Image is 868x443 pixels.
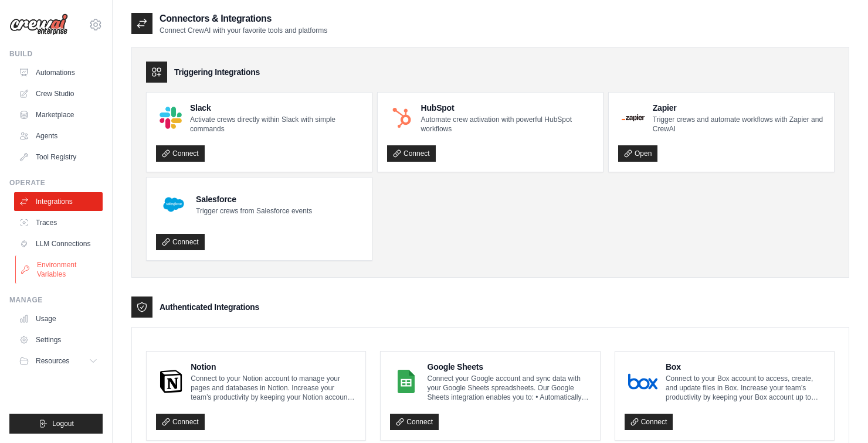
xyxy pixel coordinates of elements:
h2: Connectors & Integrations [160,12,327,26]
img: Box Logo [628,370,657,393]
a: Open [618,145,657,162]
p: Connect your Google account and sync data with your Google Sheets spreadsheets. Our Google Sheets... [427,374,590,402]
a: Crew Studio [14,84,103,103]
p: Activate crews directly within Slack with simple commands [190,115,362,134]
a: Connect [390,414,439,430]
h4: Zapier [653,102,825,114]
p: Trigger crews and automate workflows with Zapier and CrewAI [653,115,825,134]
h4: Slack [190,102,362,114]
p: Connect to your Box account to access, create, and update files in Box. Increase your team’s prod... [666,374,825,402]
h4: HubSpot [421,102,594,114]
a: Automations [14,63,103,82]
h4: Box [666,361,825,373]
img: Logo [9,13,68,36]
p: Connect CrewAI with your favorite tools and platforms [160,26,327,35]
h3: Triggering Integrations [174,66,260,78]
p: Trigger crews from Salesforce events [196,206,312,216]
a: Connect [387,145,436,162]
a: Environment Variables [15,255,104,284]
div: Manage [9,295,103,305]
a: Connect [625,414,673,430]
img: HubSpot Logo [391,107,413,129]
a: Agents [14,127,103,145]
a: Marketplace [14,105,103,124]
h4: Notion [191,361,356,373]
a: LLM Connections [14,234,103,253]
img: Slack Logo [160,107,182,129]
button: Logout [9,414,103,434]
button: Resources [14,352,103,370]
a: Traces [14,213,103,232]
div: Operate [9,178,103,188]
h4: Google Sheets [427,361,590,373]
a: Tool Registry [14,148,103,166]
span: Logout [52,419,74,428]
span: Resources [36,356,69,366]
p: Automate crew activation with powerful HubSpot workflows [421,115,594,134]
a: Integrations [14,192,103,211]
div: Build [9,49,103,59]
a: Settings [14,330,103,349]
img: Notion Logo [160,370,182,393]
a: Usage [14,309,103,328]
a: Connect [156,145,205,162]
a: Connect [156,234,205,250]
h3: Authenticated Integrations [160,301,259,313]
a: Connect [156,414,205,430]
img: Salesforce Logo [160,190,188,219]
p: Connect to your Notion account to manage your pages and databases in Notion. Increase your team’s... [191,374,356,402]
img: Zapier Logo [622,114,645,121]
img: Google Sheets Logo [394,370,419,393]
h4: Salesforce [196,193,312,205]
